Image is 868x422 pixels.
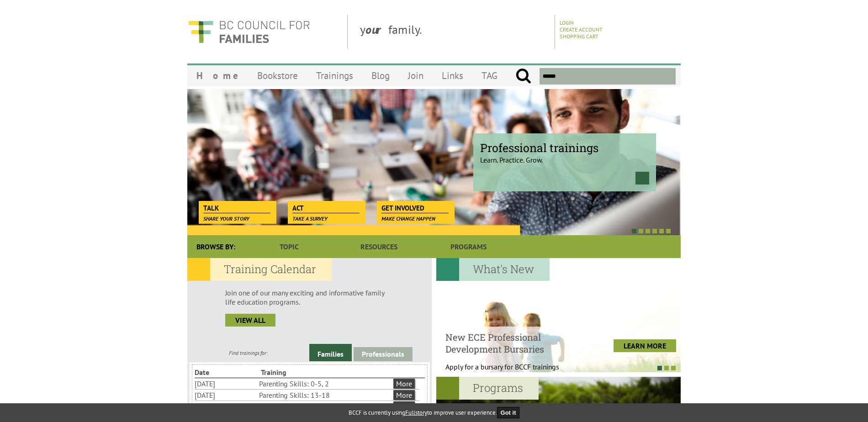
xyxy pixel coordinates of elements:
div: y family. [353,15,555,49]
a: Bookstore [248,65,307,86]
a: More [393,401,415,411]
a: Create Account [560,26,603,33]
p: Learn. Practice. Grow. [480,148,649,164]
h4: New ECE Professional Development Bursaries [445,331,582,355]
a: Programs [424,235,513,258]
a: Resources [334,235,423,258]
a: Blog [362,65,399,86]
p: Apply for a bursary for BCCF trainings West... [445,362,582,380]
a: LEARN MORE [614,339,676,352]
span: Get Involved [381,203,449,213]
a: More [393,390,415,400]
li: Parenting Without Conflict [259,401,392,412]
a: More [393,379,415,389]
span: Talk [203,203,270,213]
a: Join [399,65,433,86]
a: Topic [244,235,334,258]
a: Trainings [307,65,362,86]
p: Join one of our many exciting and informative family life education programs. [225,288,394,306]
a: Shopping Cart [560,33,598,40]
h2: Training Calendar [187,258,332,281]
li: [DATE] [195,390,257,401]
li: Parenting Skills: 0-5, 2 [259,378,392,389]
span: Share your story [203,215,249,222]
a: view all [225,314,275,327]
h2: Programs [436,377,539,400]
a: Professionals [354,347,413,361]
input: Submit [515,68,531,84]
a: Links [433,65,472,86]
span: Take a survey [292,215,328,222]
a: TAG [472,65,507,86]
span: Make change happen [381,215,435,222]
span: Professional trainings [480,140,649,155]
a: Families [309,344,352,361]
a: Act Take a survey [288,201,364,214]
a: Login [560,19,574,26]
li: Date [195,367,259,378]
h2: What's New [436,258,550,281]
button: Got it [497,407,520,418]
li: Training [261,367,325,378]
img: BC Council for FAMILIES [187,15,311,49]
li: [DATE] [195,378,257,389]
div: Browse By: [187,235,244,258]
li: Parenting Skills: 13-18 [259,390,392,401]
li: [DATE] [195,401,257,412]
strong: our [365,22,388,37]
a: Talk Share your story [199,201,275,214]
a: Fullstory [405,409,427,417]
span: Act [292,203,360,213]
div: Find trainings for: [187,349,309,356]
a: Home [187,65,248,86]
a: Get Involved Make change happen [377,201,453,214]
